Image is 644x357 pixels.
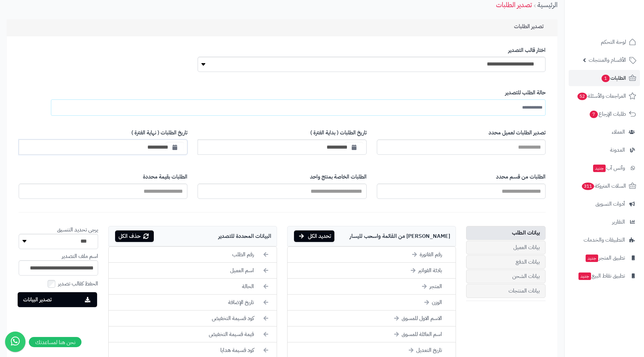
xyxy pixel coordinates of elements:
a: طلبات الإرجاع7 [569,106,640,122]
a: تطبيق نقاط البيعجديد [569,268,640,284]
span: السلات المتروكة [581,181,626,191]
img: logo-2.png [598,19,638,33]
span: التقارير [612,217,625,227]
label: تصدير الطلبات لعميل محدد [377,129,546,137]
li: الاسم الاول للمسوق [288,311,456,326]
label: الطلبات من قسم محدد [377,173,546,181]
li: اسم العميل [109,263,277,279]
span: جديد [578,273,591,280]
span: المراجعات والأسئلة [577,91,626,101]
li: رقم الفاتورة [288,247,456,263]
li: كود قسيمة التخفيض [109,311,277,326]
li: يرجى تحديد التنسيق [19,226,98,249]
span: التطبيقات والخدمات [584,235,625,245]
label: تاريخ الطلبات ( بداية الفترة ) [198,129,366,137]
a: بيانات الدفع [466,255,546,269]
div: [PERSON_NAME] من القائمة واسحب لليسار [287,226,456,246]
span: وآتس آب [592,163,625,173]
a: بيانات الطلب [466,226,546,240]
a: العملاء [569,124,640,140]
div: البيانات المحددة للتصدير [108,226,277,246]
a: المدونة [569,142,640,158]
li: اسم ملف التصدير [19,252,98,276]
a: الطلبات1 [569,70,640,86]
label: تاريخ الطلبات ( نهاية الفترة ) [19,129,187,137]
label: الطلبات الخاصة بمنتج واحد [198,173,366,181]
a: بيانات العميل [466,241,546,255]
a: لوحة التحكم [569,34,640,50]
label: اختار قالب التصدير [198,46,546,54]
span: لوحة التحكم [601,37,626,47]
li: تاريخ الإضافة [109,295,277,311]
a: أدوات التسويق [569,196,640,212]
li: بادئة الفواتير [288,263,456,279]
li: الحالة [109,279,277,295]
a: تطبيق المتجرجديد [569,250,640,266]
span: 311 [582,183,594,190]
li: الوزن [288,295,456,311]
a: بيانات المنتجات [466,284,546,298]
li: رقم الطلب [109,247,277,263]
span: العملاء [612,127,625,137]
span: جديد [593,165,606,172]
span: أدوات التسويق [595,199,625,209]
div: حذف الكل [115,230,154,242]
a: التقارير [569,214,640,230]
span: المدونة [610,145,625,155]
span: 52 [577,93,587,100]
li: اسم العائلة للمسوق [288,326,456,342]
li: الحفظ كقالب تصدير [19,279,98,289]
span: الأقسام والمنتجات [589,55,626,65]
li: قيمة قسيمة التخفيض [109,326,277,342]
span: طلبات الإرجاع [589,109,626,119]
h3: تصدير الطلبات [514,23,552,30]
a: التطبيقات والخدمات [569,232,640,248]
span: تطبيق نقاط البيع [578,271,625,281]
a: السلات المتروكة311 [569,178,640,194]
button: تصدير البيانات [18,292,97,307]
span: تطبيق المتجر [585,253,625,263]
a: وآتس آبجديد [569,160,640,176]
label: حالة الطلب للتصدير [63,89,546,97]
label: الطلبات بقيمة محددة [19,173,187,181]
a: المراجعات والأسئلة52 [569,88,640,104]
li: المتجر [288,279,456,295]
span: جديد [586,255,598,262]
span: الطلبات [601,73,626,83]
span: 7 [590,111,598,118]
a: بيانات الشحن [466,269,546,283]
span: 1 [602,75,610,82]
div: تحديد الكل [294,230,334,242]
